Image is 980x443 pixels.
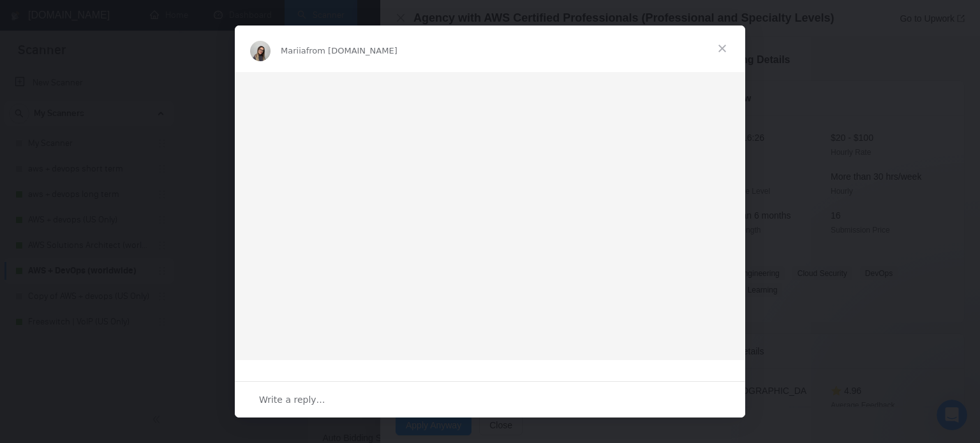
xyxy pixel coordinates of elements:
span: Close [699,25,745,71]
span: Write a reply… [259,391,325,408]
span: from [DOMAIN_NAME] [306,46,397,55]
img: Profile image for Mariia [250,41,271,61]
span: Mariia [281,46,306,55]
div: Open conversation and reply [235,381,745,418]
